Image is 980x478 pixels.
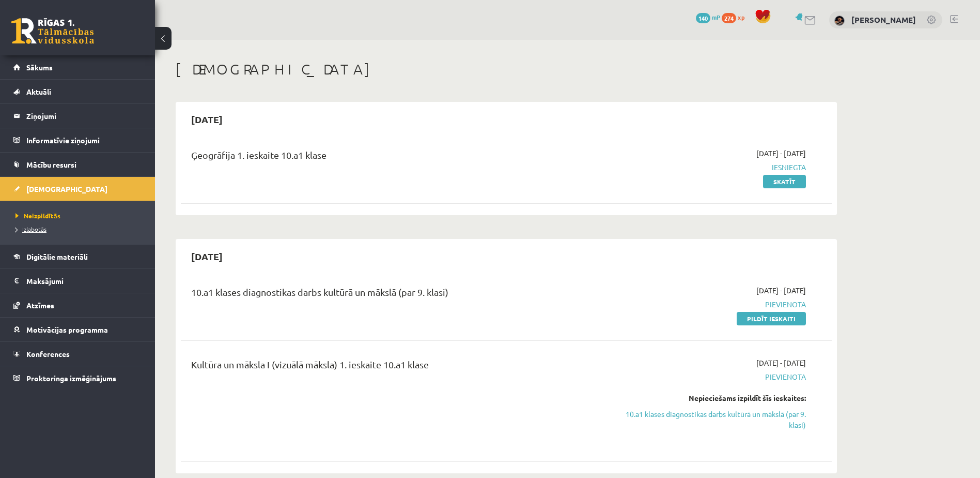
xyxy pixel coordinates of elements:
[13,318,142,341] a: Motivācijas programma
[611,393,806,404] div: Nepieciešams izpildīt šīs ieskaites:
[722,13,736,23] span: 274
[176,61,837,78] h1: [DEMOGRAPHIC_DATA]
[13,104,142,128] a: Ziņojumi
[712,13,720,21] span: mP
[13,128,142,152] a: Informatīvie ziņojumi
[191,357,596,377] div: Kultūra un māksla I (vizuālā māksla) 1. ieskaite 10.a1 klase
[26,325,108,334] span: Motivācijas programma
[191,148,596,167] div: Ģeogrāfija 1. ieskaite 10.a1 klase
[13,177,142,201] a: [DEMOGRAPHIC_DATA]
[26,184,107,193] span: [DEMOGRAPHIC_DATA]
[851,14,916,25] a: [PERSON_NAME]
[738,13,744,21] span: xp
[756,357,806,368] span: [DATE] - [DATE]
[611,299,806,310] span: Pievienota
[611,371,806,382] span: Pievienota
[26,104,142,128] legend: Ziņojumi
[26,160,76,169] span: Mācību resursi
[13,80,142,103] a: Aktuāli
[15,225,46,233] span: Izlabotās
[26,374,116,383] span: Proktoringa izmēģinājums
[26,63,53,72] span: Sākums
[13,245,142,268] a: Digitālie materiāli
[15,212,60,220] span: Neizpildītās
[756,148,806,159] span: [DATE] - [DATE]
[13,55,142,79] a: Sākums
[15,225,145,234] a: Izlabotās
[181,107,233,131] h2: [DATE]
[722,13,750,21] a: 274 xp
[26,301,54,310] span: Atzīmes
[756,285,806,296] span: [DATE] - [DATE]
[26,252,88,261] span: Digitālie materiāli
[13,366,142,390] a: Proktoringa izmēģinājums
[611,409,806,430] a: 10.a1 klases diagnostikas darbs kultūrā un mākslā (par 9. klasi)
[696,13,720,21] a: 140 mP
[191,285,596,304] div: 10.a1 klases diagnostikas darbs kultūrā un mākslā (par 9. klasi)
[26,128,142,152] legend: Informatīvie ziņojumi
[15,211,145,220] a: Neizpildītās
[26,269,142,293] legend: Maksājumi
[11,18,94,44] a: Rīgas 1. Tālmācības vidusskola
[13,293,142,317] a: Atzīmes
[763,175,806,188] a: Skatīt
[181,244,233,268] h2: [DATE]
[13,153,142,176] a: Mācību resursi
[834,16,845,26] img: Daila Kronberga
[26,87,51,96] span: Aktuāli
[611,162,806,173] span: Iesniegta
[13,342,142,366] a: Konferences
[26,349,70,358] span: Konferences
[696,13,710,23] span: 140
[13,269,142,293] a: Maksājumi
[737,312,806,325] a: Pildīt ieskaiti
